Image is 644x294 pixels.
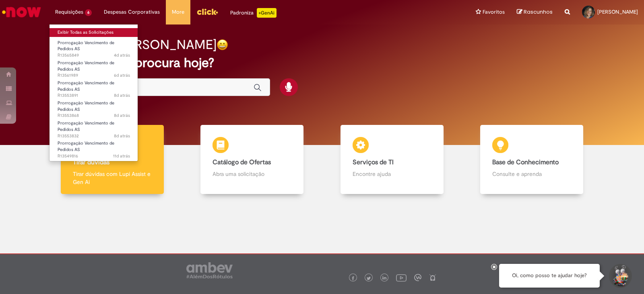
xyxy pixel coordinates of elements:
b: Catálogo de Ofertas [213,158,271,166]
span: Prorrogação Vencimento de Pedidos AS [58,100,114,112]
span: R13561989 [58,72,130,79]
span: More [172,8,184,16]
a: Aberto R13553868 : Prorrogação Vencimento de Pedidos AS [50,99,138,116]
span: 11d atrás [113,153,130,159]
span: [PERSON_NAME] [597,8,638,15]
span: Favoritos [483,8,505,16]
button: Iniciar Conversa de Suporte [608,264,632,288]
b: Serviços de TI [353,158,394,166]
img: click_logo_yellow_360x200.png [196,6,218,18]
time: 19/09/2025 10:20:07 [113,153,130,159]
p: +GenAi [257,8,277,18]
div: Oi, como posso te ajudar hoje? [499,264,600,288]
a: Serviços de TI Encontre ajuda [322,125,462,194]
span: Prorrogação Vencimento de Pedidos AS [58,140,114,153]
a: Aberto R13561989 : Prorrogação Vencimento de Pedidos AS [50,59,138,76]
span: R13549816 [58,153,130,159]
h2: Bom dia, [PERSON_NAME] [62,38,217,52]
img: logo_footer_workplace.png [414,274,421,281]
a: Aberto R13549816 : Prorrogação Vencimento de Pedidos AS [50,139,138,156]
img: logo_footer_naosei.png [429,274,436,281]
span: Despesas Corporativas [104,8,160,16]
time: 25/09/2025 10:46:24 [114,52,130,58]
span: Prorrogação Vencimento de Pedidos AS [58,80,114,92]
a: Base de Conhecimento Consulte e aprenda [462,125,602,194]
a: Aberto R13553891 : Prorrogação Vencimento de Pedidos AS [50,79,138,96]
span: Prorrogação Vencimento de Pedidos AS [58,60,114,72]
span: 8d atrás [114,133,130,139]
img: ServiceNow [1,4,42,20]
time: 22/09/2025 09:24:11 [114,133,130,139]
a: Aberto R13565849 : Prorrogação Vencimento de Pedidos AS [50,39,138,56]
img: logo_footer_linkedin.png [382,276,386,281]
span: Requisições [55,8,83,16]
img: logo_footer_youtube.png [396,272,407,283]
span: Rascunhos [524,8,553,16]
span: 8d atrás [114,112,130,118]
a: Rascunhos [517,8,553,16]
a: Catálogo de Ofertas Abra uma solicitação [182,125,322,194]
img: happy-face.png [217,39,228,51]
p: Encontre ajuda [353,170,431,178]
p: Abra uma solicitação [213,170,291,178]
span: Prorrogação Vencimento de Pedidos AS [58,120,114,133]
img: logo_footer_facebook.png [351,276,355,280]
span: 8d atrás [114,92,130,98]
a: Tirar dúvidas Tirar dúvidas com Lupi Assist e Gen Ai [42,125,182,194]
h2: O que você procura hoje? [62,56,582,70]
span: R13565849 [58,52,130,59]
span: Prorrogação Vencimento de Pedidos AS [58,40,114,52]
span: R13553832 [58,133,130,139]
a: Exibir Todas as Solicitações [50,28,138,37]
time: 22/09/2025 09:29:10 [114,112,130,118]
span: R13553868 [58,112,130,119]
p: Consulte e aprenda [492,170,571,178]
time: 22/09/2025 09:33:11 [114,92,130,98]
a: Aberto R13553832 : Prorrogação Vencimento de Pedidos AS [50,119,138,136]
img: logo_footer_ambev_rotulo_gray.png [186,262,233,278]
b: Base de Conhecimento [492,158,559,166]
span: 6 [85,9,92,16]
b: Tirar dúvidas [73,158,109,166]
p: Tirar dúvidas com Lupi Assist e Gen Ai [73,170,152,186]
div: Padroniza [230,8,277,18]
time: 24/09/2025 10:10:48 [114,72,130,78]
span: R13553891 [58,92,130,99]
span: 6d atrás [114,72,130,78]
span: 4d atrás [114,52,130,58]
img: logo_footer_twitter.png [367,276,371,280]
ul: Requisições [49,24,138,161]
